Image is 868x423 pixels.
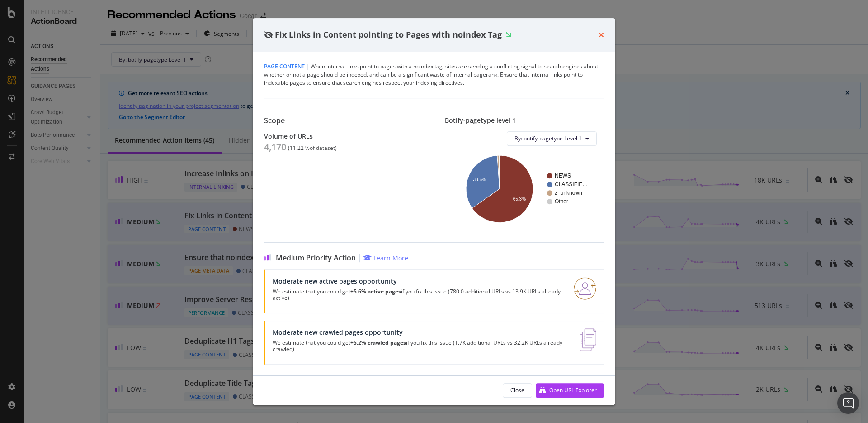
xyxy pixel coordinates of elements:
[555,181,588,187] text: CLASSIFIE…
[264,62,604,87] div: When internal links point to pages with a noindex tag, sites are sending a conflicting signal to ...
[373,254,408,262] div: Learn More
[580,328,596,351] img: e5DMFwAAAABJRU5ErkJggg==
[363,254,408,262] a: Learn More
[555,190,582,196] text: z_unknown
[510,386,524,394] div: Close
[350,339,406,346] strong: +5.2% crawled pages
[253,18,615,405] div: modal
[273,340,569,352] p: We estimate that you could get if you fix this issue (1.7K additional URLs vs 32.2K URLs already ...
[599,29,604,41] div: times
[549,386,597,394] div: Open URL Explorer
[264,116,423,125] div: Scope
[275,29,502,40] span: Fix Links in Content pointing to Pages with noindex Tag
[306,62,309,70] span: |
[574,277,596,300] img: RO06QsNG.png
[276,254,356,262] span: Medium Priority Action
[514,135,582,142] span: By: botify-pagetype Level 1
[264,31,273,38] div: eye-slash
[288,145,337,151] div: ( 11.22 % of dataset )
[445,116,604,124] div: Botify-pagetype level 1
[273,328,569,336] div: Moderate new crawled pages opportunity
[837,392,859,414] div: Open Intercom Messenger
[473,177,486,182] text: 33.6%
[555,173,571,179] text: NEWS
[536,383,604,398] button: Open URL Explorer
[513,197,526,202] text: 65.3%
[503,383,532,398] button: Close
[350,288,401,295] strong: +5.6% active pages
[452,153,597,224] svg: A chart.
[264,142,286,153] div: 4,170
[273,288,563,301] p: We estimate that you could get if you fix this issue (780.0 additional URLs vs 13.9K URLs already...
[264,132,423,140] div: Volume of URLs
[273,277,563,285] div: Moderate new active pages opportunity
[264,62,305,70] span: Page Content
[555,198,568,205] text: Other
[507,131,597,146] button: By: botify-pagetype Level 1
